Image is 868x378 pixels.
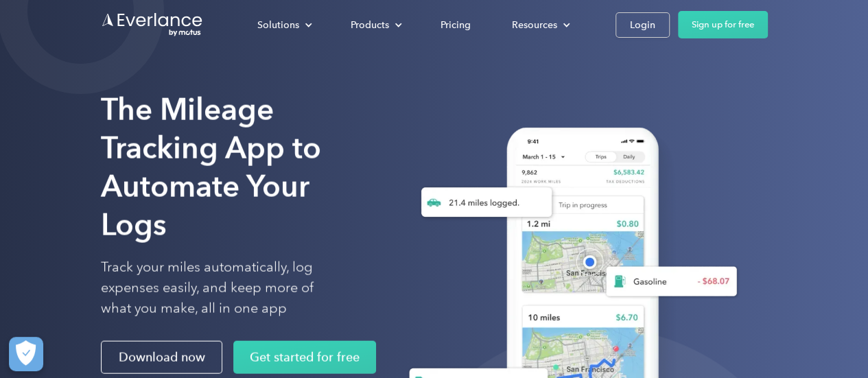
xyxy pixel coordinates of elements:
div: Products [351,16,389,34]
a: Sign up for free [678,11,768,38]
a: Get started for free [233,341,376,374]
a: Download now [101,341,222,374]
div: Login [630,16,655,34]
div: Resources [498,13,581,37]
a: Pricing [427,13,484,37]
a: Go to homepage [101,12,204,38]
p: Track your miles automatically, log expenses easily, and keep more of what you make, all in one app [101,257,346,319]
div: Resources [512,16,557,34]
div: Products [337,13,413,37]
div: Solutions [244,13,323,37]
button: Cookies Settings [9,337,43,371]
a: Login [615,12,670,38]
div: Solutions [257,16,299,34]
strong: The Mileage Tracking App to Automate Your Logs [101,91,321,243]
div: Pricing [441,16,471,34]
